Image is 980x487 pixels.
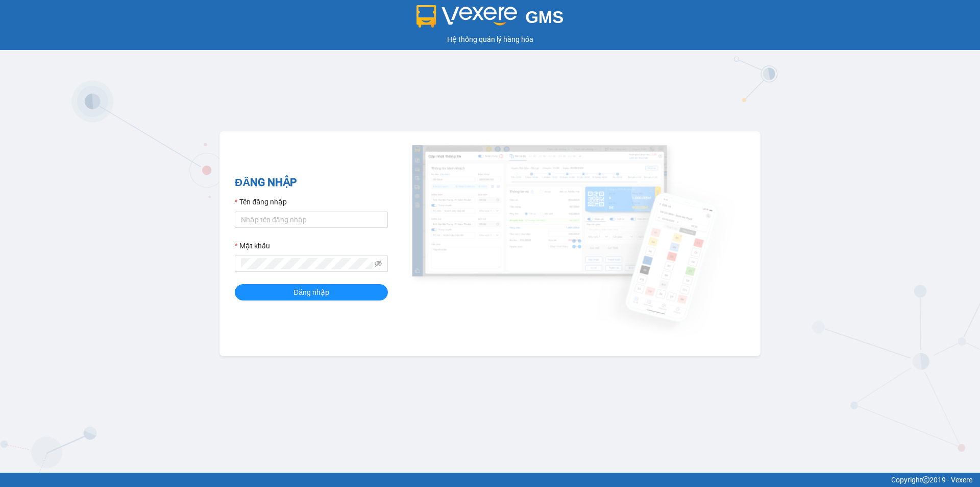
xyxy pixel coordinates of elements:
input: Mật khẩu [241,258,373,269]
span: eye-invisible [375,260,382,267]
span: copyright [922,476,929,483]
label: Mật khẩu [235,240,270,251]
a: GMS [416,15,564,24]
span: GMS [525,8,563,27]
input: Tên đăng nhập [235,212,388,228]
span: Đăng nhập [293,287,329,298]
button: Đăng nhập [235,284,388,300]
div: Copyright 2019 - Vexere [8,474,972,485]
label: Tên đăng nhập [235,196,287,207]
h2: ĐĂNG NHẬP [235,174,388,191]
img: logo 2 [416,5,518,28]
div: Hệ thống quản lý hàng hóa [3,34,977,45]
